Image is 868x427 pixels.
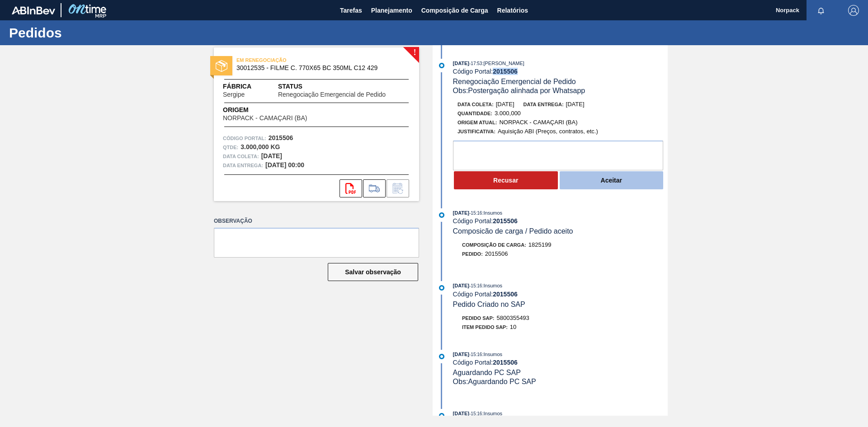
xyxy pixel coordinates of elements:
img: atual [439,354,444,359]
span: Composição de Carga : [462,242,526,248]
span: : [PERSON_NAME] [482,61,524,66]
span: - 15:16 [469,411,482,416]
button: Recusar [454,171,558,189]
strong: 2015506 [493,359,518,366]
span: Sergipe [223,91,245,98]
span: Composicão de carga / Pedido aceito [453,227,573,235]
div: Código Portal: [453,291,668,298]
span: [DATE] [453,283,469,288]
span: Aquisição ABI (Preços, contratos, etc.) [498,128,598,135]
span: [DATE] [496,101,514,108]
span: NORPACK - CAMAÇARI (BA) [223,115,307,122]
span: - 17:53 [469,61,482,66]
span: : Insumos [482,283,502,288]
span: 30012535 - FILME C. 770X65 BC 350ML C12 429 [236,65,401,71]
img: atual [439,285,444,291]
label: Observação [214,215,419,228]
span: Item pedido SAP: [462,324,508,330]
span: Justificativa: [458,129,495,134]
span: [DATE] [453,352,469,357]
span: Pedido : [462,251,483,257]
span: - 15:16 [469,352,482,357]
img: status [216,60,227,72]
img: atual [439,212,444,218]
span: [DATE] [453,210,469,216]
span: Renegociação Emergencial de Pedido [278,91,386,98]
span: Status [278,82,410,91]
span: 5800355493 [497,314,529,321]
span: Origem [223,105,333,115]
span: Qtde : [223,143,238,152]
span: Data entrega: [223,161,263,170]
span: Pedido SAP: [462,315,495,321]
img: Logout [848,5,859,16]
span: Pedido Criado no SAP [453,300,525,308]
span: Relatórios [497,5,528,16]
span: Fábrica [223,82,273,91]
span: EM RENEGOCIAÇÃO [236,56,363,65]
div: Código Portal: [453,68,668,75]
span: Tarefas [340,5,362,16]
img: atual [439,413,444,418]
img: atual [439,63,444,68]
span: NORPACK - CAMAÇARI (BA) [499,119,577,126]
button: Salvar observação [328,263,418,281]
span: Obs: Postergação alinhada por Whatsapp [453,87,585,94]
span: Quantidade : [458,111,492,116]
strong: [DATE] 00:00 [265,161,304,169]
strong: [DATE] [261,152,282,160]
span: : Insumos [482,352,502,357]
span: 10 [510,324,516,330]
span: 3.000,000 [495,110,521,117]
span: - 15:16 [469,211,482,216]
span: Composição de Carga [421,5,488,16]
button: Notificações [807,4,835,17]
div: Informar alteração no pedido [387,179,409,197]
strong: 3.000,000 KG [241,143,280,150]
span: [DATE] [453,411,469,416]
strong: 2015506 [493,217,518,225]
div: Código Portal: [453,359,668,366]
span: Origem Atual: [458,120,497,125]
span: Aguardando PC SAP [453,369,521,376]
span: : Insumos [482,411,502,416]
h1: Pedidos [9,28,170,38]
span: Renegociação Emergencial de Pedido [453,78,576,85]
span: 2015506 [485,250,508,257]
img: TNhmsLtSVTkK8tSr43FrP2fwEKptu5GPRR3wAAAABJRU5ErkJggg== [12,6,55,14]
span: Data entrega: [524,102,564,107]
span: [DATE] [453,61,469,66]
span: [DATE] [566,101,585,108]
span: Planejamento [371,5,412,16]
strong: 2015506 [493,68,518,75]
span: Obs: Aguardando PC SAP [453,378,536,385]
button: Aceitar [560,171,664,189]
span: : Insumos [482,210,502,216]
div: Ir para Composição de Carga [363,179,386,197]
div: Código Portal: [453,217,668,225]
span: Data coleta: [223,152,259,161]
strong: 2015506 [493,291,518,298]
span: 1825199 [528,241,552,248]
span: - 15:16 [469,283,482,288]
strong: 2015506 [269,134,293,141]
span: Data coleta: [458,102,494,107]
span: Código Portal: [223,134,266,143]
div: Abrir arquivo PDF [340,179,362,197]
